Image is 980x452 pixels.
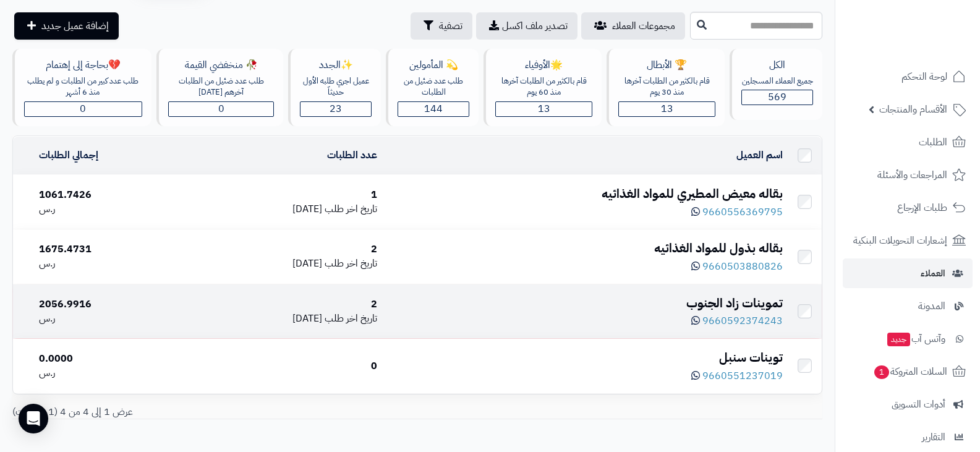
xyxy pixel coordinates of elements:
div: 1 [186,188,377,202]
a: إجمالي الطلبات [39,148,98,163]
a: إضافة عميل جديد [14,12,119,40]
span: 0 [218,101,224,116]
img: logo-2.png [896,9,968,35]
span: السلات المتروكة [873,363,947,380]
div: قام بالكثير من الطلبات آخرها منذ 30 يوم [618,75,715,98]
div: 2 [186,242,377,257]
a: 🏆 الأبطالقام بالكثير من الطلبات آخرها منذ 30 يوم13 [604,49,727,126]
button: تصفية [411,12,472,40]
span: 9660592374243 [702,313,783,328]
span: وآتس آب [886,330,945,348]
div: 🥀 منخفضي القيمة [168,58,275,72]
div: ✨الجدد [300,58,372,72]
div: 1675.4731 [39,242,176,257]
span: المدونة [918,297,945,315]
a: 🌟الأوفياءقام بالكثير من الطلبات آخرها منذ 60 يوم13 [481,49,604,126]
span: إضافة عميل جديد [41,19,109,33]
a: الكلجميع العملاء المسجلين569 [727,49,825,126]
div: 2 [186,297,377,312]
span: تصفية [439,19,462,33]
div: ر.س [39,366,176,380]
div: بقاله معيض المطيري للمواد الغذائيه [387,185,783,203]
span: 1 [874,365,890,380]
span: المراجعات والأسئلة [877,166,947,184]
div: طلب عدد كبير من الطلبات و لم يطلب منذ 6 أشهر [24,75,142,98]
span: طلبات الإرجاع [897,199,947,216]
a: طلبات الإرجاع [843,193,973,223]
a: أدوات التسويق [843,390,973,419]
a: التقارير [843,422,973,452]
div: عرض 1 إلى 4 من 4 (1 صفحات) [3,405,417,419]
a: وآتس آبجديد [843,324,973,354]
div: بقاله بذول للمواد الغذائيه [387,239,783,257]
div: توينات سنبل [387,349,783,367]
a: 9660556369795 [691,205,783,220]
span: الطلبات [919,134,947,151]
div: Open Intercom Messenger [19,404,48,433]
div: [DATE] [186,202,377,216]
div: طلب عدد ضئيل من الطلبات آخرهم [DATE] [168,75,275,98]
div: 💫 المأمولين [398,58,469,72]
a: ✨الجددعميل اجري طلبه الأول حديثاّ23 [286,49,383,126]
div: عميل اجري طلبه الأول حديثاّ [300,75,372,98]
span: 13 [661,101,673,116]
span: تاريخ اخر طلب [325,202,377,216]
a: 9660503880826 [691,259,783,274]
a: الطلبات [843,127,973,157]
div: 0.0000 [39,352,176,366]
span: العملاء [921,265,945,282]
a: عدد الطلبات [327,148,377,163]
div: الكل [741,58,813,72]
span: لوحة التحكم [901,68,947,85]
a: لوحة التحكم [843,62,973,92]
div: قام بالكثير من الطلبات آخرها منذ 60 يوم [495,75,592,98]
a: اسم العميل [736,148,783,163]
span: تاريخ اخر طلب [325,256,377,271]
div: 🌟الأوفياء [495,58,592,72]
span: أدوات التسويق [892,396,945,413]
a: مجموعات العملاء [581,12,685,40]
a: 9660551237019 [691,369,783,383]
a: المراجعات والأسئلة [843,160,973,190]
span: الأقسام والمنتجات [879,101,947,118]
span: 13 [538,101,550,116]
a: السلات المتروكة1 [843,357,973,386]
span: 23 [330,101,342,116]
div: [DATE] [186,312,377,326]
a: 💔بحاجة إلى إهتمامطلب عدد كبير من الطلبات و لم يطلب منذ 6 أشهر0 [10,49,154,126]
div: 1061.7426 [39,188,176,202]
span: تصدير ملف اكسل [502,19,568,33]
div: 💔بحاجة إلى إهتمام [24,58,142,72]
a: تصدير ملف اكسل [476,12,577,40]
a: المدونة [843,291,973,321]
div: طلب عدد ضئيل من الطلبات [398,75,469,98]
a: إشعارات التحويلات البنكية [843,226,973,255]
a: 9660592374243 [691,313,783,328]
div: [DATE] [186,257,377,271]
span: 9660551237019 [702,369,783,383]
span: مجموعات العملاء [612,19,675,33]
div: 🏆 الأبطال [618,58,715,72]
span: جديد [887,333,910,346]
div: 0 [186,359,377,373]
span: 144 [424,101,443,116]
span: 9660503880826 [702,259,783,274]
div: 2056.9916 [39,297,176,312]
span: 9660556369795 [702,205,783,220]
span: 0 [80,101,86,116]
div: ر.س [39,202,176,216]
div: تموينات زاد الجنوب [387,294,783,312]
a: 💫 المأمولينطلب عدد ضئيل من الطلبات144 [383,49,481,126]
span: تاريخ اخر طلب [325,311,377,326]
span: التقارير [922,429,945,446]
a: العملاء [843,258,973,288]
span: 569 [768,90,786,104]
span: إشعارات التحويلات البنكية [853,232,947,249]
a: 🥀 منخفضي القيمةطلب عدد ضئيل من الطلبات آخرهم [DATE]0 [154,49,286,126]
div: جميع العملاء المسجلين [741,75,813,87]
div: ر.س [39,257,176,271]
div: ر.س [39,312,176,326]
